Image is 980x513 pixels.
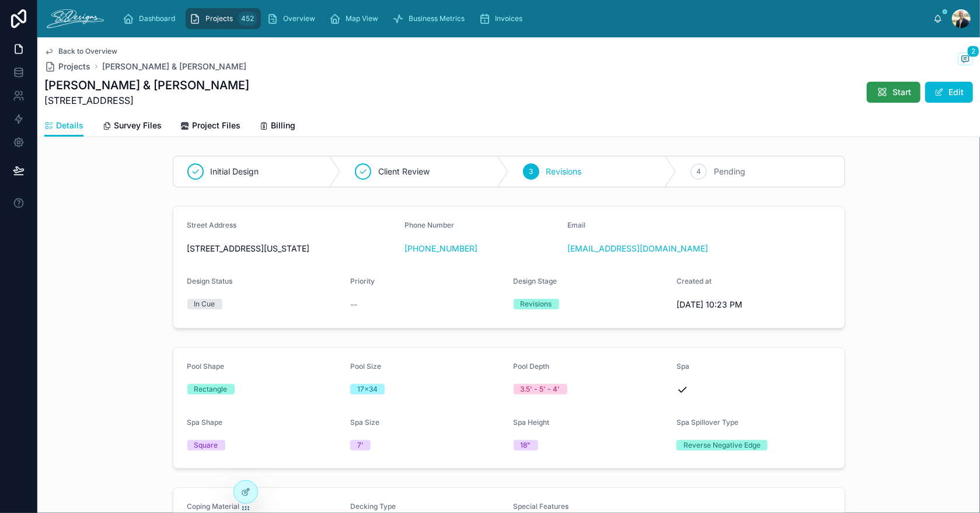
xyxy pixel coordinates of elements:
[187,277,233,285] span: Design Status
[263,8,323,29] a: Overview
[676,362,689,371] span: Spa
[56,120,83,131] span: Details
[514,502,569,511] span: Special Features
[514,362,550,371] span: Pool Depth
[187,502,240,511] span: Coping Material
[378,166,430,177] span: Client Review
[192,120,240,131] span: Project Files
[350,502,396,511] span: Decking Type
[205,14,233,23] span: Projects
[187,362,225,371] span: Pool Shape
[44,77,249,93] h1: [PERSON_NAME] & [PERSON_NAME]
[119,8,183,29] a: Dashboard
[58,47,117,56] span: Back to Overview
[44,115,83,137] a: Details
[58,61,90,72] span: Projects
[346,14,378,23] span: Map View
[194,299,215,309] div: In Cue
[102,115,162,138] a: Survey Files
[211,166,259,177] span: Initial Design
[404,221,454,229] span: Phone Number
[404,243,477,254] a: [PHONE_NUMBER]
[357,384,378,395] div: 17x34
[47,9,104,28] img: App logo
[194,440,218,451] div: Square
[514,418,550,427] span: Spa Height
[389,8,473,29] a: Business Metrics
[350,418,379,427] span: Spa Size
[283,14,315,23] span: Overview
[259,115,295,138] a: Billing
[967,46,979,57] span: 2
[114,120,162,131] span: Survey Files
[187,243,396,254] span: [STREET_ADDRESS][US_STATE]
[475,8,531,29] a: Invoices
[495,14,522,23] span: Invoices
[186,8,261,29] a: Projects452
[44,93,249,107] span: [STREET_ADDRESS]
[683,440,761,451] div: Reverse Negative Edge
[44,47,117,56] a: Back to Overview
[194,384,228,395] div: Rectangle
[350,362,381,371] span: Pool Size
[867,82,920,103] button: Start
[714,166,745,177] span: Pending
[521,440,531,451] div: 18"
[180,115,240,138] a: Project Files
[357,440,364,451] div: 7'
[546,166,582,177] span: Revisions
[44,61,90,72] a: Projects
[350,299,357,310] span: --
[676,418,738,427] span: Spa Spillover Type
[925,82,973,103] button: Edit
[326,8,386,29] a: Map View
[568,243,709,254] a: [EMAIL_ADDRESS][DOMAIN_NAME]
[514,277,557,285] span: Design Stage
[102,61,246,72] a: [PERSON_NAME] & [PERSON_NAME]
[521,299,552,309] div: Revisions
[521,384,560,395] div: 3.5' - 5' - 4'
[113,6,933,32] div: scrollable content
[696,167,701,176] span: 4
[892,86,911,98] span: Start
[271,120,295,131] span: Billing
[409,14,465,23] span: Business Metrics
[238,12,257,26] div: 452
[187,221,237,229] span: Street Address
[958,53,973,67] button: 2
[676,277,712,285] span: Created at
[568,221,586,229] span: Email
[187,418,223,427] span: Spa Shape
[139,14,175,23] span: Dashboard
[529,167,533,176] span: 3
[350,277,375,285] span: Priority
[676,299,831,310] span: [DATE] 10:23 PM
